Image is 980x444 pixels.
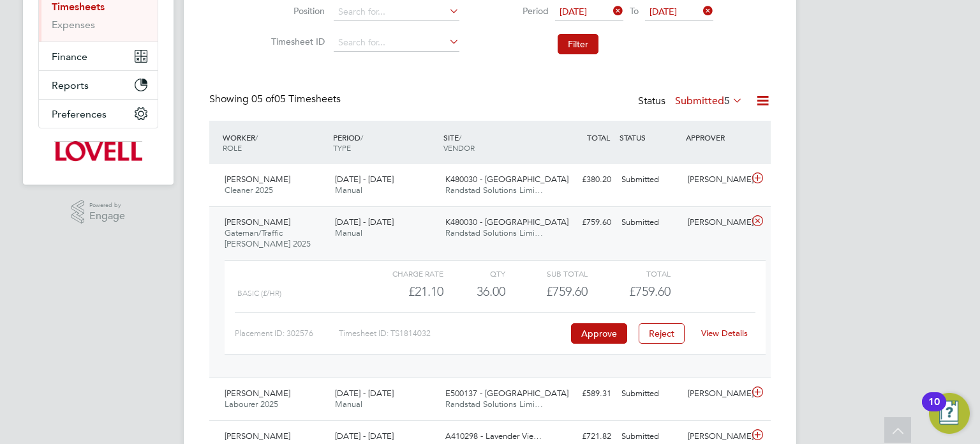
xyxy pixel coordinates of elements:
div: APPROVER [683,126,749,149]
span: Finance [52,50,87,63]
button: Approve [571,323,627,344]
div: Total [588,266,670,281]
span: [DATE] [560,6,587,17]
span: Randstad Solutions Limi… [445,227,543,238]
div: [PERSON_NAME] [683,212,749,233]
button: Reject [639,323,685,344]
div: Sub Total [505,266,588,281]
div: Showing [209,93,343,106]
span: Reports [52,79,89,91]
div: £380.20 [550,169,616,190]
button: Preferences [39,100,158,128]
div: Submitted [616,212,683,233]
div: £759.60 [505,281,588,302]
span: K480030 - [GEOGRAPHIC_DATA] [445,174,568,185]
div: PERIOD [330,126,440,159]
img: lovell-logo-retina.png [54,141,142,162]
span: Manual [335,185,362,195]
div: £589.31 [550,383,616,404]
span: [DATE] - [DATE] [335,431,394,441]
div: [PERSON_NAME] [683,383,749,404]
span: Gateman/Traffic [PERSON_NAME] 2025 [225,227,311,249]
a: Expenses [52,19,95,31]
a: Go to home page [38,141,158,162]
label: Period [491,5,549,17]
span: £759.60 [629,284,671,299]
a: View Details [701,328,748,339]
div: £21.10 [361,281,443,302]
div: Status [638,93,745,111]
div: £759.60 [550,212,616,233]
span: Preferences [52,108,107,120]
span: Powered by [89,200,125,211]
span: [DATE] [650,6,677,17]
div: Charge rate [361,266,443,281]
span: To [626,3,642,19]
span: Manual [335,227,362,238]
button: Finance [39,42,158,70]
span: [DATE] - [DATE] [335,217,394,227]
div: 10 [928,402,940,418]
span: Cleaner 2025 [225,185,273,195]
span: [PERSON_NAME] [225,217,290,227]
span: Randstad Solutions Limi… [445,185,543,195]
div: [PERSON_NAME] [683,169,749,190]
button: Open Resource Center, 10 new notifications [929,393,970,434]
input: Search for... [334,3,459,21]
span: Randstad Solutions Limi… [445,399,543,410]
span: Engage [89,211,125,222]
button: Filter [558,34,598,54]
span: ROLE [223,142,242,153]
span: 05 of [251,93,274,105]
div: Submitted [616,383,683,404]
span: 05 Timesheets [251,93,341,105]
span: [DATE] - [DATE] [335,174,394,185]
input: Search for... [334,34,459,52]
div: Timesheet ID: TS1814032 [339,323,568,344]
div: Submitted [616,169,683,190]
div: 36.00 [443,281,505,302]
div: STATUS [616,126,683,149]
span: / [255,132,258,142]
span: [PERSON_NAME] [225,388,290,399]
span: Labourer 2025 [225,399,278,410]
label: Timesheet ID [267,36,325,47]
span: [DATE] - [DATE] [335,388,394,399]
div: QTY [443,266,505,281]
span: 5 [724,95,730,107]
label: Position [267,5,325,17]
span: A410298 - Lavender Vie… [445,431,542,441]
span: VENDOR [443,142,475,153]
span: / [459,132,461,142]
button: Reports [39,71,158,99]
div: Placement ID: 302576 [235,323,339,344]
a: Timesheets [52,1,105,13]
a: Powered byEngage [71,200,126,224]
span: Basic (£/HR) [237,289,281,298]
span: E500137 - [GEOGRAPHIC_DATA] [445,388,568,399]
label: Submitted [675,95,743,107]
span: / [360,132,363,142]
span: TYPE [333,142,351,153]
div: SITE [440,126,551,159]
span: [PERSON_NAME] [225,431,290,441]
span: [PERSON_NAME] [225,174,290,185]
span: K480030 - [GEOGRAPHIC_DATA] [445,217,568,227]
div: WORKER [219,126,330,159]
span: Manual [335,399,362,410]
span: TOTAL [587,132,610,142]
